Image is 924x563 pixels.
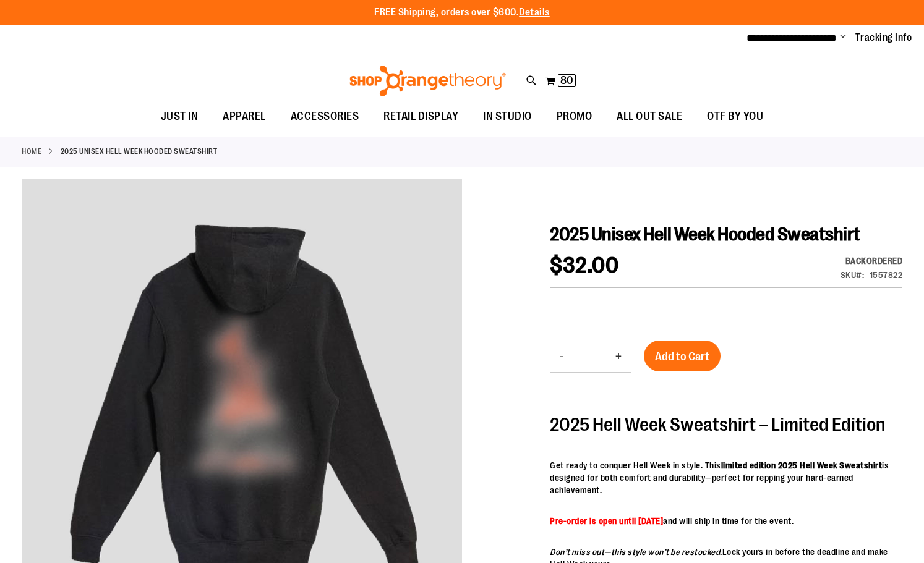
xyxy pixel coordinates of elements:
button: Add to Cart [644,341,721,371]
em: Don’t miss out—this style won’t be restocked. [550,547,722,557]
button: Account menu [840,32,846,44]
span: 2025 Unisex Hell Week Hooded Sweatshirt [550,224,860,245]
span: APPAREL [223,103,266,130]
a: Tracking Info [855,31,912,44]
span: ACCESSORIES [291,103,359,130]
span: IN STUDIO [483,103,532,130]
strong: limited edition 2025 Hell Week Sweatshirt [721,460,883,470]
strong: 2025 Unisex Hell Week Hooded Sweatshirt [61,146,218,157]
input: Product quantity [573,342,606,371]
span: ALL OUT SALE [617,103,682,130]
span: $32.00 [550,253,618,278]
div: 1557822 [870,269,903,281]
span: Add to Cart [655,350,709,363]
a: Home [22,146,41,157]
strong: Pre-order is open until [DATE] [550,516,663,526]
h2: 2025 Hell Week Sweatshirt – Limited Edition [550,415,902,434]
p: FREE Shipping, orders over $600. [374,6,550,20]
span: PROMO [557,103,592,130]
span: JUST IN [161,103,199,130]
a: Details [519,7,550,18]
span: 80 [560,74,573,87]
strong: SKU [841,270,865,280]
div: Availability [841,255,903,267]
button: Decrease product quantity [550,341,573,372]
span: OTF BY YOU [707,103,763,130]
span: RETAIL DISPLAY [383,103,458,130]
p: and will ship in time for the event. [550,515,902,527]
p: Get ready to conquer Hell Week in style. This is designed for both comfort and durability—perfect... [550,459,902,496]
img: Shop Orangetheory [348,66,508,96]
button: Increase product quantity [606,341,631,372]
div: Backordered [841,255,903,267]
